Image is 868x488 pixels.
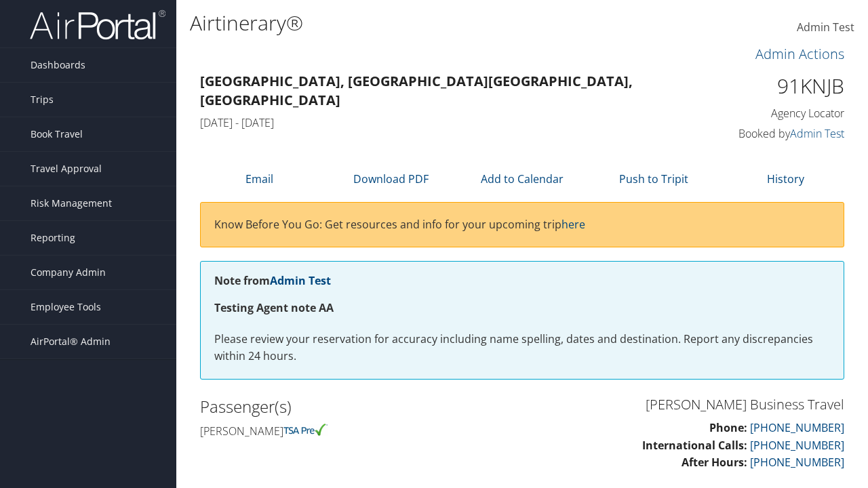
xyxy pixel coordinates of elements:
[31,290,101,324] span: Employee Tools
[200,72,633,109] strong: [GEOGRAPHIC_DATA], [GEOGRAPHIC_DATA] [GEOGRAPHIC_DATA], [GEOGRAPHIC_DATA]
[698,72,844,100] h1: 91KNJB
[245,171,273,186] a: Email
[31,186,112,220] span: Risk Management
[30,9,165,41] img: airportal-logo.png
[200,115,678,130] h4: [DATE] - [DATE]
[619,171,688,186] a: Push to Tripit
[755,45,844,63] a: Admin Actions
[270,273,331,288] a: Admin Test
[31,83,54,117] span: Trips
[214,216,830,234] p: Know Before You Go: Get resources and info for your upcoming trip
[214,300,334,315] strong: Testing Agent note AA
[797,20,854,35] span: Admin Test
[283,424,328,436] img: tsa-precheck.png
[214,273,331,288] strong: Note from
[31,256,106,289] span: Company Admin
[481,171,564,186] a: Add to Calendar
[767,171,804,186] a: History
[797,7,854,49] a: Admin Test
[31,48,85,82] span: Dashboards
[31,152,102,186] span: Travel Approval
[31,117,83,151] span: Book Travel
[698,106,844,121] h4: Agency Locator
[190,9,633,37] h1: Airtinerary®
[790,126,844,141] a: Admin Test
[682,455,747,470] strong: After Hours:
[709,420,747,435] strong: Phone:
[353,171,429,186] a: Download PDF
[200,395,512,418] h2: Passenger(s)
[561,217,585,232] a: here
[642,438,747,453] strong: International Calls:
[532,395,844,414] h3: [PERSON_NAME] Business Travel
[31,325,111,359] span: AirPortal® Admin
[698,126,844,141] h4: Booked by
[750,420,844,435] a: [PHONE_NUMBER]
[31,221,75,255] span: Reporting
[750,438,844,453] a: [PHONE_NUMBER]
[200,424,512,439] h4: [PERSON_NAME]
[214,331,830,365] p: Please review your reservation for accuracy including name spelling, dates and destination. Repor...
[750,455,844,470] a: [PHONE_NUMBER]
